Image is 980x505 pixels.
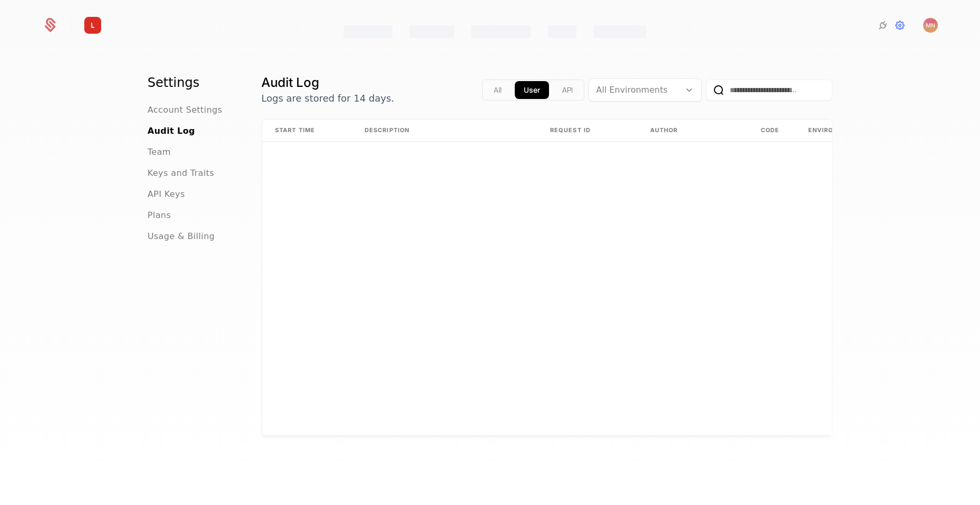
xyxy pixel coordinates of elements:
button: Open user button [923,18,938,33]
a: Plans [148,209,171,222]
div: Companies [471,25,531,38]
a: Team [148,146,171,159]
h1: Settings [148,74,236,91]
th: Start Time [262,120,352,142]
th: Author [638,120,748,142]
th: Environment [796,120,901,142]
a: Settings [894,19,906,32]
button: all [485,81,511,99]
a: Integrations [877,19,889,32]
th: Description [352,120,537,142]
a: Audit Log [148,125,195,137]
p: Logs are stored for 14 days. [261,91,394,106]
div: Text alignment [482,80,584,101]
button: app [515,81,549,99]
div: Events [548,25,576,38]
a: Keys and Traits [148,167,214,180]
a: API Keys [148,188,185,201]
h1: Audit Log [261,74,394,91]
th: Code [748,120,796,142]
button: api [553,81,582,99]
img: Mariusz Niemiec [923,18,938,33]
th: Request ID [537,120,638,142]
nav: Main [148,74,236,243]
div: Features [344,25,393,38]
div: Catalog [409,25,454,38]
a: Account Settings [148,104,222,116]
img: GetLatka [80,13,105,38]
a: Usage & Billing [148,230,215,243]
div: Components [593,25,646,38]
